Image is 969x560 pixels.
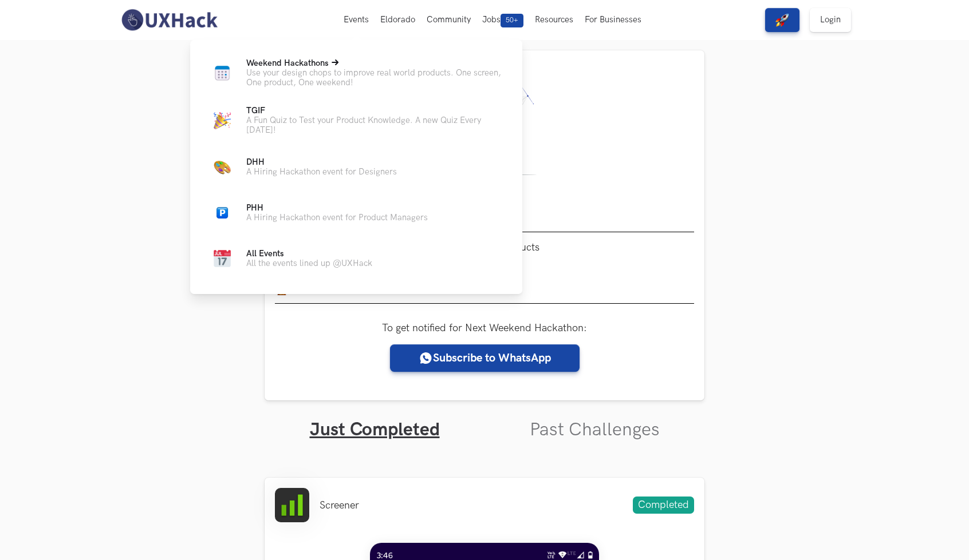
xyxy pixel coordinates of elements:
[208,199,504,227] a: ParkingPHHA Hiring Hackathon event for Product Managers
[246,259,372,268] p: All the events lined up @UXHack
[216,207,228,219] img: Parking
[246,167,397,177] p: A Hiring Hackathon event for Designers
[246,249,284,259] span: All Events
[775,13,789,27] img: rocket
[208,245,504,272] a: CalendarAll EventsAll the events lined up @UXHack
[214,112,231,129] img: Party cap
[810,8,851,32] a: Login
[214,65,231,82] img: Calendar new
[246,68,504,88] p: Use your design chops to improve real world products. One screen, One product, One weekend!
[246,106,265,116] span: TGIF
[214,250,231,267] img: Calendar
[208,153,504,181] a: Color PaletteDHHA Hiring Hackathon event for Designers
[633,497,694,514] span: Completed
[208,106,504,135] a: Party capTGIFA Fun Quiz to Test your Product Knowledge. A new Quiz Every [DATE]!
[246,157,265,167] span: DHH
[246,213,428,223] p: A Hiring Hackathon event for Product Managers
[530,419,660,441] a: Past Challenges
[382,322,587,334] label: To get notified for Next Weekend Hackathon:
[246,58,329,68] span: Weekend Hackathons
[390,344,580,372] a: Subscribe to WhatsApp
[265,400,704,441] ul: Tabs Interface
[501,14,523,27] span: 50+
[214,158,231,176] img: Color Palette
[246,116,504,135] p: A Fun Quiz to Test your Product Knowledge. A new Quiz Every [DATE]!
[118,8,220,32] img: UXHack-logo.png
[246,203,263,213] span: PHH
[320,499,359,511] li: Screener
[310,419,440,441] a: Just Completed
[208,58,504,88] a: Calendar newWeekend HackathonsUse your design chops to improve real world products. One screen, O...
